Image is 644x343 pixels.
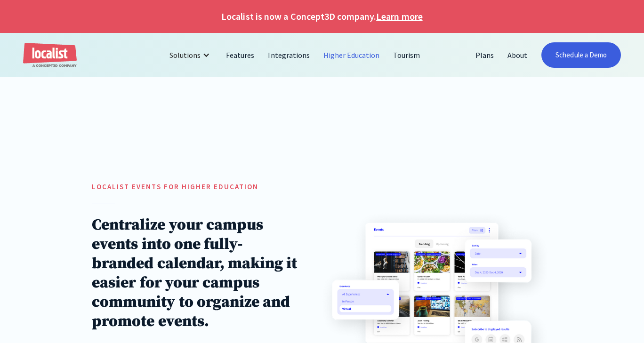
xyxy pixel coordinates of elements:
h5: localist Events for Higher education [92,182,299,192]
a: About [501,44,534,66]
a: Higher Education [317,44,387,66]
a: Learn more [376,9,422,24]
h1: Centralize your campus events into one fully-branded calendar, making it easier for your campus c... [92,215,299,331]
a: Schedule a Demo [541,42,621,68]
a: Tourism [386,44,427,66]
a: home [23,43,77,68]
a: Integrations [261,44,316,66]
div: Solutions [162,44,219,66]
a: Plans [469,44,501,66]
a: Features [219,44,261,66]
div: Solutions [169,49,201,61]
